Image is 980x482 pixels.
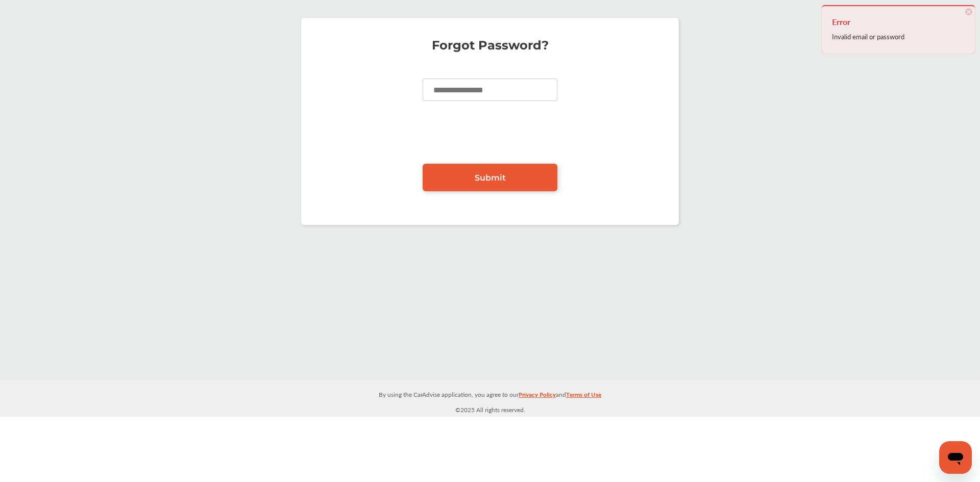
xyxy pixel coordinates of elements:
[412,116,568,156] iframe: reCAPTCHA
[519,389,556,404] a: Privacy Policy
[475,173,506,183] span: Submit
[566,389,601,404] a: Terms of Use
[311,40,669,50] p: Forgot Password?
[832,30,965,43] div: Invalid email or password
[423,164,557,191] a: Submit
[965,8,972,15] span: ×
[939,441,972,474] iframe: Button to launch messaging window
[832,14,965,30] h4: Error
